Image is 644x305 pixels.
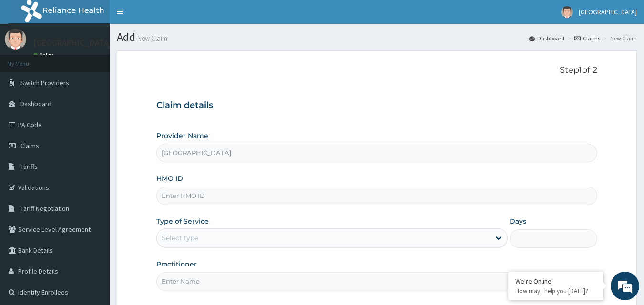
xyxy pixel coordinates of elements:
li: New Claim [601,34,637,42]
label: HMO ID [156,174,183,183]
label: Type of Service [156,216,209,226]
span: Tariff Negotiation [20,204,69,213]
span: Claims [20,141,39,150]
label: Practitioner [156,259,197,269]
a: Online [33,52,56,59]
span: Switch Providers [20,79,69,87]
label: Days [510,216,526,226]
h3: Claim details [156,100,598,111]
p: Step 1 of 2 [156,65,598,76]
p: [GEOGRAPHIC_DATA] [33,39,112,47]
small: New Claim [135,35,167,42]
input: Enter Name [156,272,598,291]
img: User Image [5,29,26,50]
div: Select type [162,233,198,243]
a: Dashboard [529,34,564,42]
a: Claims [574,34,600,42]
h1: Add [117,31,637,43]
div: We're Online! [515,277,596,285]
span: [GEOGRAPHIC_DATA] [579,8,637,16]
span: Dashboard [20,99,51,108]
label: Provider Name [156,131,208,140]
input: Enter HMO ID [156,187,598,205]
img: User Image [561,6,573,18]
span: Tariffs [20,162,38,171]
p: How may I help you today? [515,287,596,295]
